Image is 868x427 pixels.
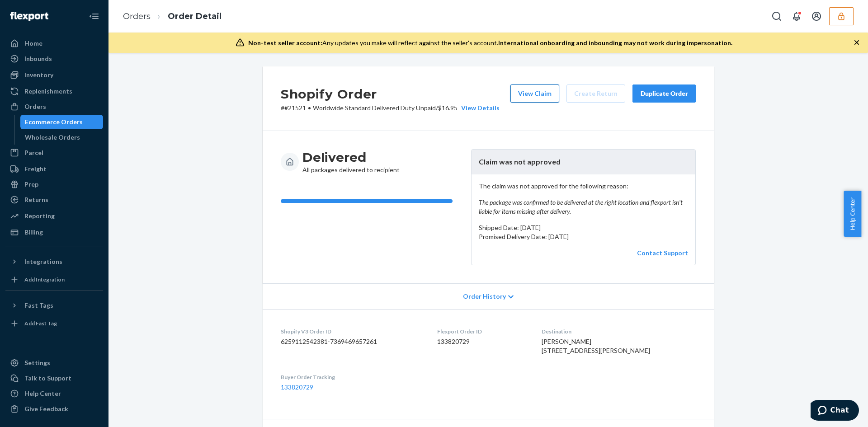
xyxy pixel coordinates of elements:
[10,12,48,21] img: Flexport logo
[281,373,423,381] dt: Buyer Order Tracking
[313,104,436,112] span: Worldwide Standard Delivered Duty Unpaid
[640,89,688,98] div: Duplicate Order
[472,150,695,174] header: Claim was not approved
[458,103,500,113] button: View Details
[24,102,46,111] div: Orders
[281,337,423,346] dd: 6259112542381-7369469657261
[5,99,103,114] a: Orders
[5,192,103,207] a: Returns
[5,272,103,287] a: Add Integration
[302,149,400,174] div: All packages delivered to recipient
[566,84,625,103] button: Create Return
[308,104,311,112] span: •
[5,225,103,239] a: Billing
[5,52,103,66] a: Inbounds
[24,54,52,63] div: Inbounds
[5,177,103,192] a: Prep
[637,249,688,257] a: Contact Support
[632,84,696,103] button: Duplicate Order
[24,228,43,237] div: Billing
[5,298,103,313] button: Fast Tags
[437,328,528,335] dt: Flexport Order ID
[25,133,80,142] div: Wholesale Orders
[5,371,103,385] button: Talk to Support
[24,180,38,189] div: Prep
[281,84,500,103] h2: Shopify Order
[463,292,506,301] span: Order History
[24,257,62,266] div: Integrations
[768,7,786,25] button: Open Search Box
[479,232,688,241] p: Promised Delivery Date: [DATE]
[479,223,688,232] p: Shipped Date: [DATE]
[5,84,103,99] a: Replenishments
[788,7,806,25] button: Open notifications
[248,38,732,47] div: Any updates you make will reflect against the seller's account.
[479,182,688,216] p: The claim was not approved for the following reason:
[24,211,55,221] div: Reporting
[542,338,650,354] span: [PERSON_NAME] [STREET_ADDRESS][PERSON_NAME]
[807,7,826,25] button: Open account menu
[168,11,222,21] a: Order Detail
[24,164,47,174] div: Freight
[5,162,103,176] a: Freight
[123,11,151,21] a: Orders
[5,356,103,370] a: Settings
[25,117,83,127] div: Ecommerce Orders
[24,319,57,327] div: Add Fast Tag
[24,301,53,310] div: Fast Tags
[281,103,500,113] p: # #21521 / $16.95
[24,148,43,157] div: Parcel
[281,383,313,391] a: 133820729
[498,39,732,47] span: International onboarding and inbounding may not work during impersonation.
[248,39,322,47] span: Non-test seller account:
[5,386,103,401] a: Help Center
[5,254,103,269] button: Integrations
[5,316,103,331] a: Add Fast Tag
[302,149,400,165] h3: Delivered
[24,39,42,48] div: Home
[24,404,68,413] div: Give Feedback
[5,402,103,416] button: Give Feedback
[281,328,423,335] dt: Shopify V3 Order ID
[20,115,104,129] a: Ecommerce Orders
[24,195,48,204] div: Returns
[85,7,103,25] button: Close Navigation
[24,389,61,398] div: Help Center
[24,276,65,283] div: Add Integration
[510,84,559,103] button: View Claim
[24,374,71,383] div: Talk to Support
[5,145,103,160] a: Parcel
[5,209,103,223] a: Reporting
[24,87,72,96] div: Replenishments
[5,68,103,82] a: Inventory
[20,130,104,145] a: Wholesale Orders
[116,3,229,30] ol: breadcrumbs
[811,400,859,422] iframe: Opens a widget where you can chat to one of our agents
[24,70,53,80] div: Inventory
[844,191,861,237] button: Help Center
[5,36,103,51] a: Home
[437,337,528,346] dd: 133820729
[24,358,50,367] div: Settings
[479,198,688,216] em: The package was confirmed to be delivered at the right location and flexport isn't liable for ite...
[542,328,696,335] dt: Destination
